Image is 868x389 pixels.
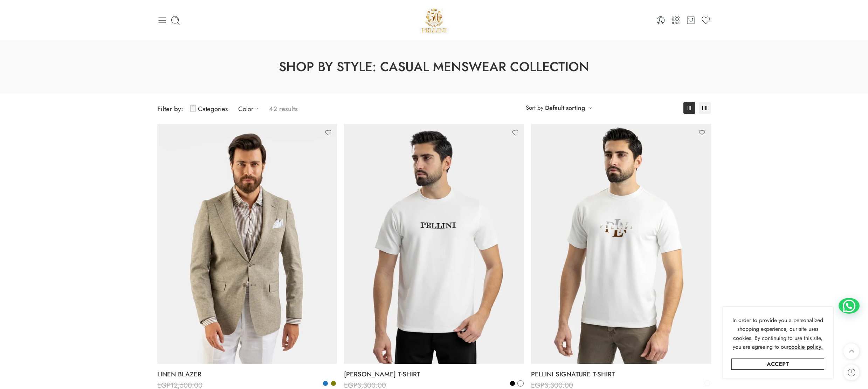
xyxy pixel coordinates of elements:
[419,5,449,35] img: Pellini
[419,5,449,35] a: Pellini -
[517,380,524,387] a: White
[788,342,823,352] a: cookie policy.
[545,103,585,113] a: Default sorting
[526,102,543,114] span: Sort by
[731,359,824,370] a: Accept
[686,15,696,25] a: Cart
[330,380,337,387] a: Olive
[732,316,823,351] span: In order to provide you a personalized shopping experience, our site uses cookies. By continuing ...
[531,367,711,381] a: PELLINI SIGNATURE T-SHIRT
[190,101,228,117] a: Categories
[344,367,524,381] a: [PERSON_NAME] T-SHIRT
[157,104,183,114] span: Filter by:
[238,101,262,117] a: Color
[157,367,337,381] a: LINEN BLAZER
[269,101,298,117] p: 42 results
[18,58,850,76] h1: Shop by Style: Casual Menswear Collection
[704,380,710,387] a: White
[322,380,329,387] a: Blue
[701,15,711,25] a: Wishlist
[509,380,516,387] a: Black
[656,15,666,25] a: Login / Register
